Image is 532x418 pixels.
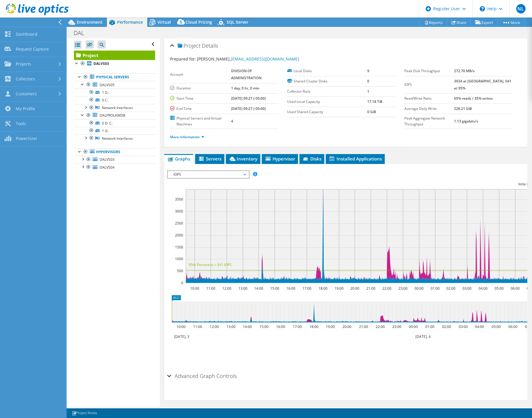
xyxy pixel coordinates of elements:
a: DALVS05 [74,81,155,89]
text: 04:00 [475,324,484,329]
span: Installed Applications [329,156,382,162]
label: Used Shared Capacity [287,109,368,115]
text: 22:00 [382,286,391,291]
a: DALVS03 [74,156,155,163]
label: Collector Runs [287,89,368,94]
a: 0 C: [74,96,155,104]
h1: DAL [71,30,93,36]
label: Used Local Capacity [287,99,368,105]
label: Read/Write Ratio [404,96,454,101]
text: 500 [177,268,183,273]
b: [DATE] 09:27 (-05:00) [231,106,266,111]
label: IOPS [404,82,454,88]
a: 1 G: [74,127,155,134]
text: 12:00 [222,286,231,291]
a: Reports [419,18,447,27]
b: 1 [367,89,369,94]
text: 22:00 [375,324,384,329]
span: Disks [302,156,321,162]
span: DALVS03 [100,157,115,162]
span: NL [516,4,526,13]
text: 2500 [175,221,183,226]
text: 1500 [175,245,183,250]
span: Environment [77,19,103,25]
text: 01:00 [430,286,439,291]
span: Graphs [167,156,190,162]
span: DALVS05 [100,82,115,87]
text: 2000 [175,233,183,238]
b: 65% reads / 35% writes [454,96,493,101]
text: 17:00 [292,324,301,329]
a: Export [471,18,498,27]
a: 1 D: [74,89,155,96]
a: More Information [170,134,204,139]
label: Account [170,72,231,77]
text: 00:00 [408,324,417,329]
b: 228.21 GiB [454,106,472,111]
label: Start Time [170,96,231,101]
text: 19:00 [334,286,343,291]
text: 3500 [175,197,183,202]
b: 0 GiB [367,109,376,114]
span: [PERSON_NAME], [197,56,299,62]
text: 13:00 [226,324,235,329]
b: 9 [367,68,369,73]
text: 13:00 [238,286,247,291]
b: [DATE] 09:27 (-05:00) [231,96,266,101]
span: IOPS [171,171,246,178]
a: 0 D: C: [74,119,155,127]
b: 0 [367,79,369,84]
text: 16:00 [276,324,285,329]
label: Duration [170,85,231,91]
text: 14:00 [254,286,263,291]
text: 23:00 [392,324,401,329]
a: Hypervisors [74,148,155,156]
text: 05:00 [491,324,500,329]
text: 19:00 [325,324,335,329]
text: 20:00 [342,324,351,329]
span: Hypervisor [265,156,295,162]
text: 05:00 [494,286,503,291]
text: 1000 [175,256,183,261]
text: 11:00 [206,286,215,291]
text: 16:00 [286,286,295,291]
a: Network Interfaces [74,134,155,142]
span: Details [202,42,218,49]
text: 03:00 [458,324,467,329]
a: Physical Servers [74,73,155,81]
a: DALVS04 [74,163,155,171]
label: Physical Servers and Virtual Machines [170,115,231,127]
label: Average Daily Write [404,106,454,112]
svg: \n [480,6,485,11]
text: 20:00 [350,286,359,291]
b: 272.70 MB/s [454,68,475,73]
b: 3934 at [GEOGRAPHIC_DATA], 541 at 95% [454,79,511,91]
a: Project Notes [68,410,101,417]
span: Performance [117,19,143,25]
span: Virtual [157,19,171,25]
label: Local Disks [287,68,368,74]
a: Project [74,51,155,60]
text: 18:00 [318,286,327,291]
label: Shared Cluster Disks [287,78,368,84]
text: 17:00 [302,286,311,291]
a: DALPROLAWDB [74,112,155,119]
b: DIVISION OF ADMINISTRATION [231,68,261,80]
text: 12:00 [209,324,219,329]
text: 02:00 [446,286,455,291]
span: Servers [198,156,221,162]
a: Network Interfaces [74,104,155,112]
text: 11:00 [193,324,202,329]
text: 10:00 [190,286,199,291]
text: 04:00 [478,286,487,291]
text: 02:00 [442,324,451,329]
text: 0 [181,280,183,285]
text: 21:00 [366,286,375,291]
text: 3000 [175,209,183,214]
label: End Time [170,106,231,112]
a: DALVS03 [74,60,155,68]
b: 1 day, 0 hr, 0 min [231,86,259,91]
b: 1.13 gigabits/s [454,119,478,124]
span: Inventory [229,156,257,162]
text: 18:00 [309,324,318,329]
